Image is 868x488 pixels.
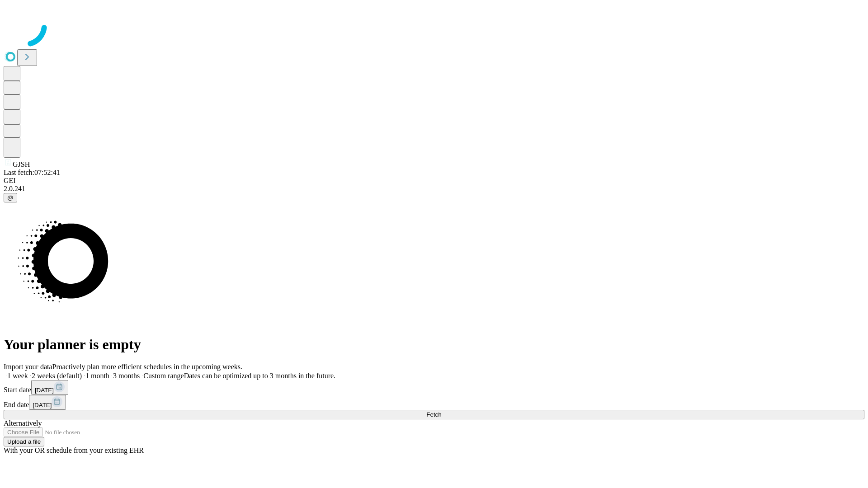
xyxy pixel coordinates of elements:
[184,372,335,380] span: Dates can be optimized up to 3 months in the future.
[143,372,184,380] span: Custom range
[426,411,441,418] span: Fetch
[52,363,242,371] span: Proactively plan more efficient schedules in the upcoming weeks.
[4,380,864,395] div: Start date
[4,437,44,446] button: Upload a file
[113,372,140,380] span: 3 months
[4,419,42,427] span: Alternatively
[4,363,52,371] span: Import your data
[29,395,66,410] button: [DATE]
[4,185,864,193] div: 2.0.241
[4,177,864,185] div: GEI
[13,160,30,168] span: GJSH
[4,446,144,454] span: With your OR schedule from your existing EHR
[4,193,17,202] button: @
[35,387,54,394] span: [DATE]
[4,395,864,410] div: End date
[31,380,68,395] button: [DATE]
[7,372,28,380] span: 1 week
[4,410,864,419] button: Fetch
[4,336,864,353] h1: Your planner is empty
[32,372,82,380] span: 2 weeks (default)
[7,194,14,201] span: @
[85,372,109,380] span: 1 month
[4,169,60,176] span: Last fetch: 07:52:41
[33,402,52,408] span: [DATE]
